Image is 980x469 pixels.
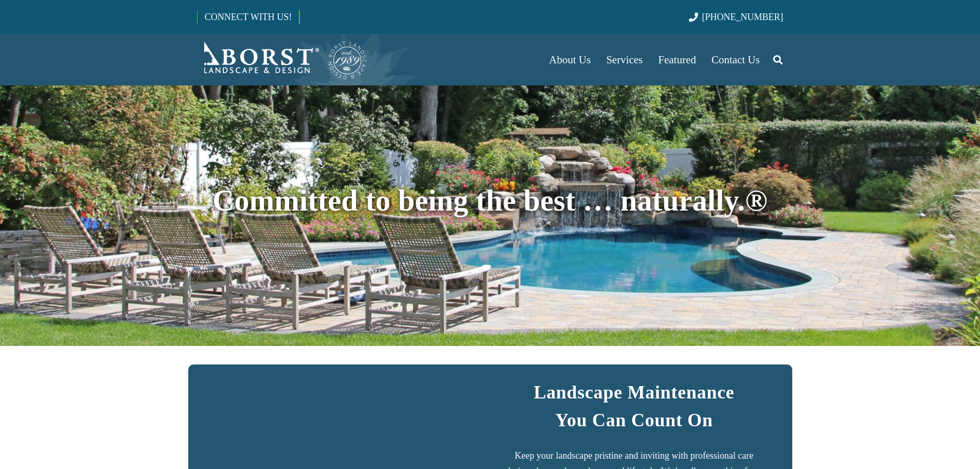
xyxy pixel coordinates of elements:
span: Committed to being the best … naturally.® [212,184,768,217]
a: Services [598,34,650,85]
span: Featured [658,54,696,66]
a: Contact Us [704,34,768,85]
a: [PHONE_NUMBER] [689,12,783,22]
span: Services [606,54,643,66]
a: About Us [541,34,598,85]
span: Contact Us [711,54,760,66]
a: Search [768,47,788,73]
span: About Us [549,54,591,66]
strong: Landscape Maintenance [533,382,734,403]
span: [PHONE_NUMBER] [702,12,783,22]
a: Featured [651,34,704,85]
strong: You Can Count On [555,410,713,430]
a: Borst-Logo [197,39,368,80]
a: CONNECT WITH US! [198,5,299,29]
